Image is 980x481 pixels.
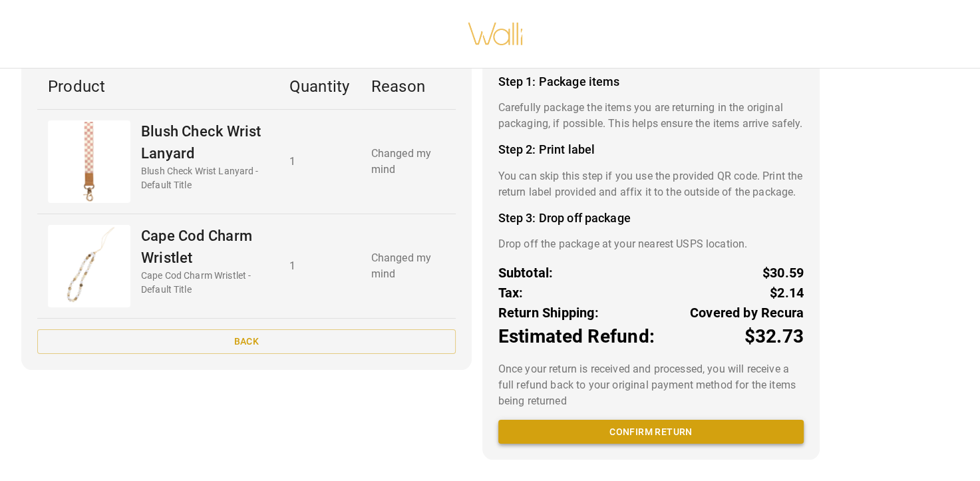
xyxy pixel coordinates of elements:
[498,236,804,252] p: Drop off the package at your nearest USPS location.
[141,269,268,297] p: Cape Cod Charm Wristlet - Default Title
[498,168,804,200] p: You can skip this step if you use the provided QR code. Print the return label provided and affix...
[690,303,804,323] p: Covered by Recura
[289,258,350,274] p: 1
[744,323,804,351] p: $32.73
[141,225,268,269] p: Cape Cod Charm Wristlet
[141,120,268,164] p: Blush Check Wrist Lanyard
[289,75,350,98] p: Quantity
[371,250,445,282] p: Changed my mind
[770,283,804,303] p: $2.14
[37,329,456,354] button: Back
[467,5,524,63] img: walli-inc.myshopify.com
[498,323,655,351] p: Estimated Refund:
[498,361,804,409] p: Once your return is received and processed, you will receive a full refund back to your original ...
[498,211,804,226] h4: Step 3: Drop off package
[762,263,804,283] p: $30.59
[498,263,554,283] p: Subtotal:
[498,283,524,303] p: Tax:
[498,142,804,157] h4: Step 2: Print label
[498,303,599,323] p: Return Shipping:
[498,100,804,132] p: Carefully package the items you are returning in the original packaging, if possible. This helps ...
[498,420,804,444] button: Confirm return
[289,154,350,170] p: 1
[371,146,445,178] p: Changed my mind
[371,75,445,98] p: Reason
[141,164,268,192] p: Blush Check Wrist Lanyard - Default Title
[48,75,268,98] p: Product
[498,75,804,89] h4: Step 1: Package items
